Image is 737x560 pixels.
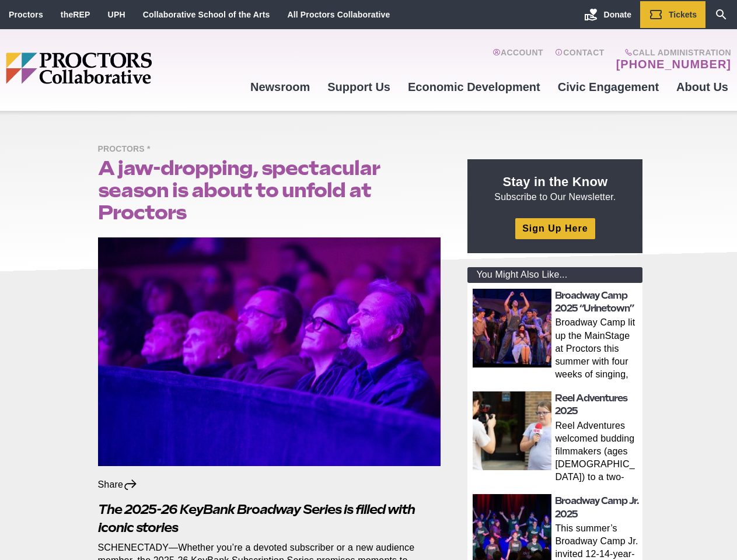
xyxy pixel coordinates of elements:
[242,71,319,103] a: Newsroom
[575,1,640,28] a: Donate
[613,48,731,57] span: Call Administration
[98,157,441,223] h1: A jaw-dropping, spectacular season is about to unfold at Proctors
[481,173,628,204] p: Subscribe to Our Newsletter.
[287,10,390,19] a: All Proctors Collaborative
[549,71,668,103] a: Civic Engagement
[555,316,639,383] p: Broadway Camp lit up the MainStage at Proctors this summer with four weeks of singing, dancing, a...
[98,478,138,491] div: Share
[555,419,639,486] p: Reel Adventures welcomed budding filmmakers (ages [DEMOGRAPHIC_DATA]) to a two-week, hands-on jou...
[493,48,543,71] a: Account
[555,290,634,314] a: Broadway Camp 2025 “Urinetown”
[555,495,639,519] a: Broadway Camp Jr. 2025
[555,48,605,71] a: Contact
[61,10,90,19] a: theREP
[616,57,731,71] a: [PHONE_NUMBER]
[473,391,551,470] img: thumbnail: Reel Adventures 2025
[98,142,156,157] span: Proctors *
[98,502,415,535] em: The 2025-26 KeyBank Broadway Series is filled with iconic stories
[640,1,705,28] a: Tickets
[399,71,549,103] a: Economic Development
[503,174,608,189] strong: Stay in the Know
[143,10,270,19] a: Collaborative School of the Arts
[555,393,627,416] a: Reel Adventures 2025
[319,71,399,103] a: Support Us
[604,10,631,19] span: Donate
[669,10,697,19] span: Tickets
[9,10,43,19] a: Proctors
[668,71,737,103] a: About Us
[6,52,242,84] img: Proctors logo
[108,10,125,19] a: UPH
[98,143,156,153] a: Proctors *
[467,267,642,283] div: You Might Also Like...
[515,218,595,239] a: Sign Up Here
[705,1,737,28] a: Search
[473,289,551,367] img: thumbnail: Broadway Camp 2025 “Urinetown”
